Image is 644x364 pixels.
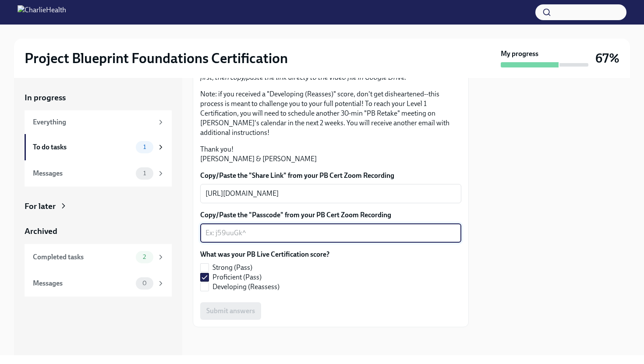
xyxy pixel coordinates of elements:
[200,89,461,138] p: Note: if you received a "Developing (Reasses)" score, don't get disheartened--this process is mea...
[212,272,262,282] span: Proficient (Pass)
[212,263,252,272] span: Strong (Pass)
[138,170,151,177] span: 1
[205,188,456,199] textarea: [URL][DOMAIN_NAME]
[138,144,151,150] span: 1
[501,49,538,59] strong: My progress
[33,169,132,178] div: Messages
[25,134,172,160] a: To do tasks1
[595,50,619,66] h3: 67%
[25,49,288,67] h2: Project Blueprint Foundations Certification
[200,210,461,220] label: Copy/Paste the "Passcode" from your PB Cert Zoom Recording
[33,279,132,288] div: Messages
[18,5,66,19] img: CharlieHealth
[25,270,172,297] a: Messages0
[33,117,153,127] div: Everything
[200,145,461,164] p: Thank you! [PERSON_NAME] & [PERSON_NAME]
[25,226,172,237] a: Archived
[200,250,329,259] label: What was your PB Live Certification score?
[25,92,172,103] a: In progress
[33,142,132,152] div: To do tasks
[33,252,132,262] div: Completed tasks
[25,244,172,270] a: Completed tasks2
[25,110,172,134] a: Everything
[200,171,461,180] label: Copy/Paste the "Share Link" from your PB Cert Zoom Recording
[137,280,152,286] span: 0
[25,160,172,187] a: Messages1
[25,201,56,212] div: For later
[212,282,280,292] span: Developing (Reassess)
[25,201,172,212] a: For later
[138,254,151,260] span: 2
